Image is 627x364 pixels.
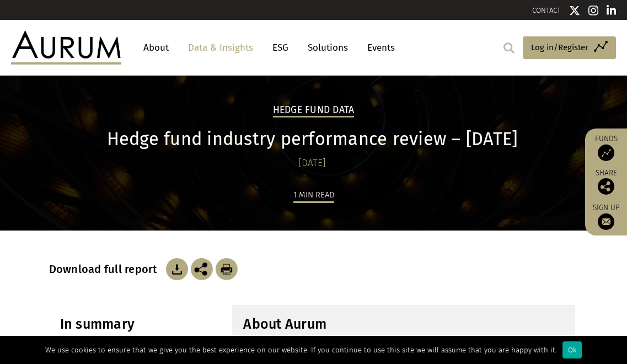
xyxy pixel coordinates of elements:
a: Funds [591,134,621,161]
img: Linkedin icon [607,5,617,16]
div: 1 min read [293,188,334,203]
img: Aurum [11,31,121,64]
a: ESG [267,38,294,58]
h3: About Aurum [243,316,564,333]
img: Twitter icon [569,5,580,16]
div: Share [591,169,621,195]
a: Events [362,38,395,58]
img: Sign up to our newsletter [598,213,614,230]
div: [DATE] [49,156,576,171]
h3: Download full report [49,263,163,276]
div: Ok [562,341,582,358]
img: search.svg [503,42,515,53]
h3: In summary [60,316,197,333]
h1: Hedge fund industry performance review – [DATE] [49,129,576,150]
a: CONTACT [532,6,561,14]
a: Sign up [591,203,621,230]
img: Download Article [216,258,238,280]
a: About [138,38,174,58]
a: Solutions [302,38,353,58]
img: Instagram icon [588,5,598,16]
h2: Hedge Fund Data [273,104,355,117]
img: Access Funds [598,144,614,161]
a: Log in/Register [523,36,616,60]
span: Log in/Register [531,41,588,54]
img: Share this post [598,178,614,195]
img: Download Article [166,258,188,280]
img: Share this post [191,258,213,280]
a: Data & Insights [183,38,259,58]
